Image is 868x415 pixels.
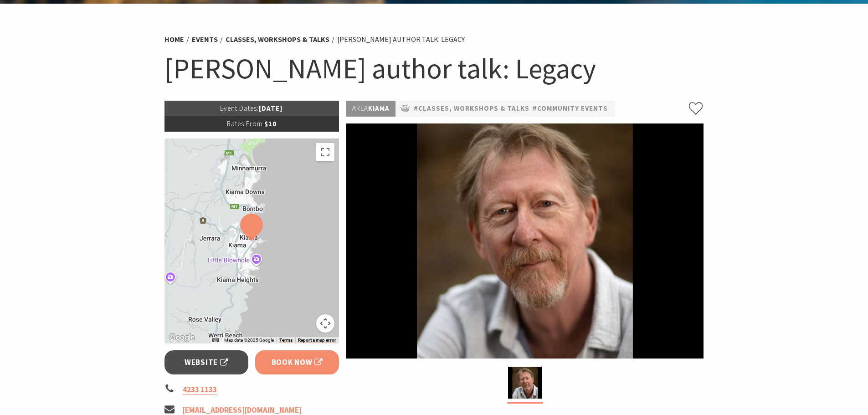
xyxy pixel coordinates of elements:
[164,101,339,116] p: [DATE]
[164,35,184,44] a: Home
[227,119,264,128] span: Rates From:
[164,50,704,87] h1: [PERSON_NAME] author talk: Legacy
[414,103,529,114] a: #Classes, Workshops & Talks
[226,35,329,44] a: Classes, Workshops & Talks
[164,350,249,374] a: Website
[337,34,465,46] li: [PERSON_NAME] author talk: Legacy
[192,35,218,44] a: Events
[533,103,608,114] a: #Community Events
[255,350,339,374] a: Book Now
[183,384,217,395] a: 4233 1133
[316,314,334,333] button: Map camera controls
[220,104,259,113] span: Event Dates:
[164,116,339,132] p: $10
[272,356,323,369] span: Book Now
[185,356,228,369] span: Website
[298,338,336,343] a: Report a map error
[279,338,293,343] a: Terms (opens in new tab)
[167,332,197,343] a: Click to see this area on Google Maps
[346,123,704,359] img: Man wearing a beige shirt, with short dark blonde hair and a beard
[352,104,368,113] span: Area
[508,367,542,399] img: Man wearing a beige shirt, with short dark blonde hair and a beard
[224,338,274,343] span: Map data ©2025 Google
[316,143,334,161] button: Toggle fullscreen view
[346,101,395,117] p: Kiama
[212,337,219,343] button: Keyboard shortcuts
[167,332,197,343] img: Google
